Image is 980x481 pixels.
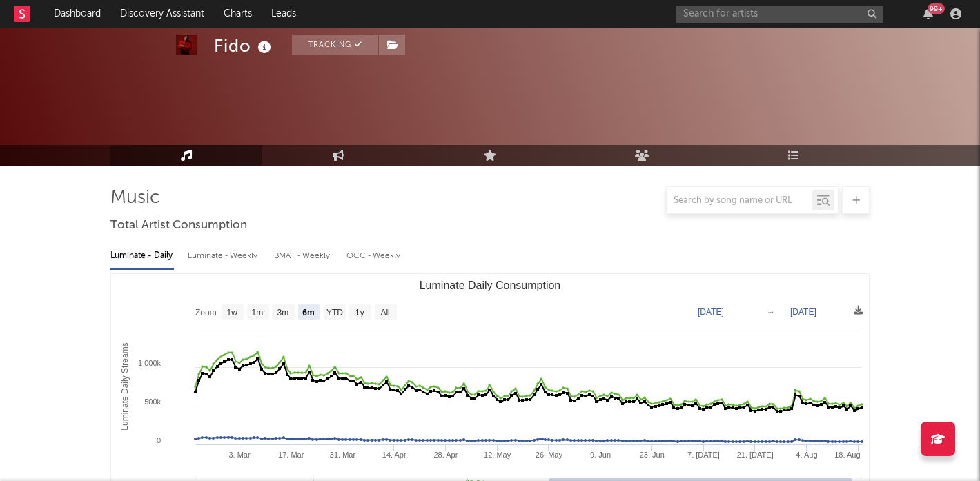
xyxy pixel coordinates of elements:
[382,451,406,459] text: 14. Apr
[195,308,217,317] text: Zoom
[292,35,378,55] button: Tracking
[278,451,304,459] text: 17. Mar
[214,35,275,57] div: Fido
[790,307,816,317] text: [DATE]
[346,244,402,268] div: OCC - Weekly
[157,436,161,444] text: 0
[737,451,774,459] text: 21. [DATE]
[698,307,724,317] text: [DATE]
[120,342,130,430] text: Luminate Daily Streams
[355,308,364,317] text: 1y
[252,308,264,317] text: 1m
[227,308,238,317] text: 1w
[110,217,247,234] span: Total Artist Consumption
[433,451,458,459] text: 28. Apr
[834,451,860,459] text: 18. Aug
[380,308,389,317] text: All
[274,244,333,268] div: BMAT - Weekly
[590,451,611,459] text: 9. Jun
[536,451,563,459] text: 26. May
[767,307,775,317] text: →
[484,451,511,459] text: 12. May
[110,244,174,268] div: Luminate - Daily
[687,451,720,459] text: 7. [DATE]
[667,195,812,206] input: Search by song name or URL
[326,308,343,317] text: YTD
[796,451,817,459] text: 4. Aug
[330,451,356,459] text: 31. Mar
[228,451,251,459] text: 3. Mar
[277,308,289,317] text: 3m
[188,244,260,268] div: Luminate - Weekly
[640,451,665,459] text: 23. Jun
[144,397,161,406] text: 500k
[928,3,945,14] div: 99 +
[138,359,161,367] text: 1 000k
[420,279,561,291] text: Luminate Daily Consumption
[676,6,883,23] input: Search for artists
[302,308,314,317] text: 6m
[923,8,933,19] button: 99+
